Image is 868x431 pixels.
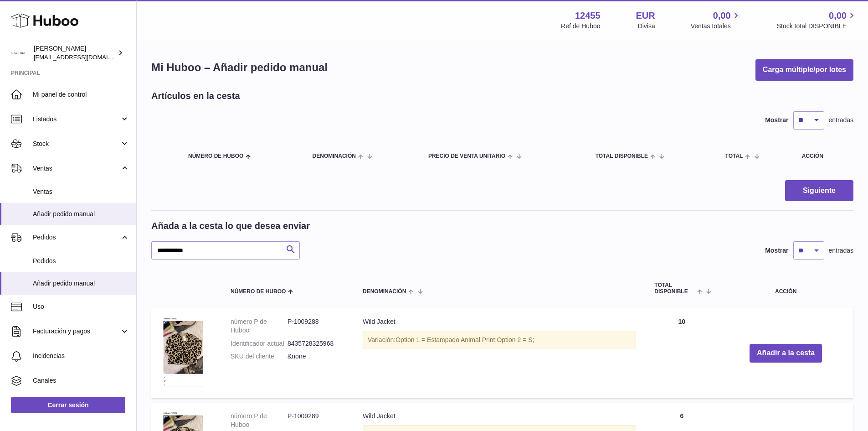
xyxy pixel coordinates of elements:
strong: EUR [636,10,655,22]
label: Mostrar [765,246,788,255]
span: Mi panel de control [33,90,129,99]
span: entradas [829,246,853,255]
span: Canales [33,376,129,385]
span: Añadir pedido manual [33,210,129,218]
div: Variación: [363,331,636,349]
span: Ventas totales [691,22,741,31]
a: Cerrar sesión [11,397,125,413]
span: 0,00 [713,10,731,22]
td: Wild Jacket [354,308,645,399]
button: Añadir a la cesta [750,344,822,363]
dt: número P de Huboo [231,317,288,335]
span: Uso [33,302,129,311]
th: Acción [718,273,853,303]
span: Pedidos [33,257,129,265]
h2: Artículos en la cesta [151,90,240,102]
button: Siguiente [785,180,853,202]
dt: Identificador actual [231,339,288,348]
span: Precio de venta unitario [428,153,505,159]
span: Ventas [33,187,129,196]
dd: 8435728325968 [288,339,344,348]
span: Pedidos [33,233,120,242]
a: 0,00 Ventas totales [691,10,741,31]
span: Número de Huboo [231,289,286,295]
a: 0,00 Stock total DISPONIBLE [777,10,857,31]
div: [PERSON_NAME] [34,44,116,62]
span: Total [725,153,743,159]
dd: &none [288,352,344,361]
span: Incidencias [33,352,129,360]
td: 10 [645,308,718,399]
span: entradas [829,116,853,125]
h2: Añada a la cesta lo que desea enviar [151,220,310,232]
dt: número P de Huboo [231,412,288,429]
dd: P-1009288 [288,317,344,335]
dd: P-1009289 [288,412,344,429]
span: Listados [33,115,120,124]
span: Denominación [363,289,406,295]
label: Mostrar [765,116,788,125]
span: Total DISPONIBLE [654,282,695,294]
span: Facturación y pagos [33,327,120,336]
span: Número de Huboo [188,153,243,159]
strong: 12455 [575,10,601,22]
span: Ventas [33,164,120,173]
span: [EMAIL_ADDRESS][DOMAIN_NAME] [34,53,134,61]
span: Stock [33,140,120,148]
span: Option 1 = Estampado Animal Print; [395,336,497,343]
div: Acción [802,153,844,159]
div: Divisa [638,22,655,31]
span: 0,00 [829,10,847,22]
img: Wild Jacket [160,317,206,387]
img: pedidos@glowrias.com [11,46,25,60]
span: Option 2 = S; [497,336,534,343]
button: Carga múltiple/por lotes [755,59,853,81]
span: Denominación [313,153,356,159]
h1: Mi Huboo – Añadir pedido manual [151,60,328,75]
dt: SKU del cliente [231,352,288,361]
div: Ref de Huboo [561,22,600,31]
span: Añadir pedido manual [33,279,129,288]
span: Total DISPONIBLE [596,153,648,159]
span: Stock total DISPONIBLE [777,22,857,31]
